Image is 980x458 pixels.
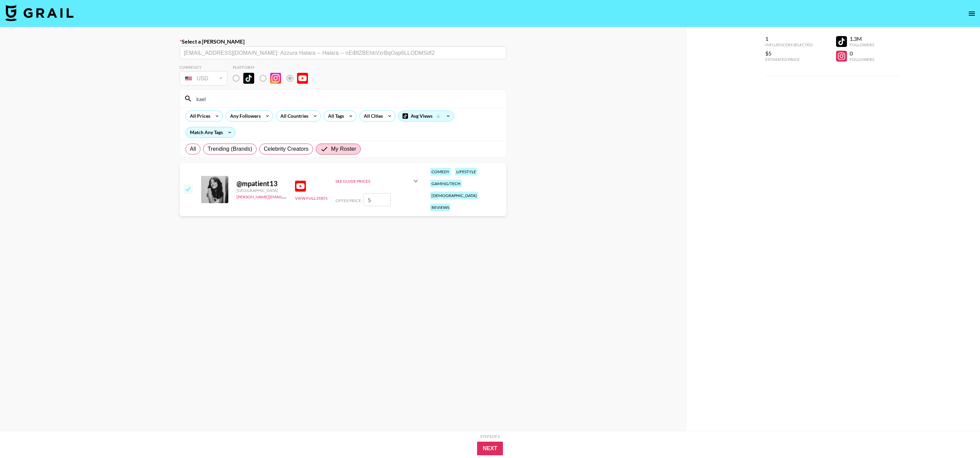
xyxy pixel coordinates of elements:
img: YouTube [297,73,308,84]
div: comedy [430,168,451,176]
div: reviews [430,203,451,211]
div: USD [181,72,226,84]
input: 6,500 [363,193,391,206]
div: Followers [850,57,874,62]
span: My Roster [331,145,356,153]
div: Remove selected talent to change your currency [180,70,227,87]
input: Search by User Name [192,93,502,104]
div: Avg Views [398,111,454,121]
button: View Full Stats [295,196,327,201]
div: Estimated Price [765,57,813,62]
img: YouTube [295,181,306,192]
a: [PERSON_NAME][EMAIL_ADDRESS][DOMAIN_NAME] [236,193,337,199]
div: All Prices [186,111,212,121]
img: Grail Talent [5,5,73,21]
span: Celebrity Creators [264,145,309,153]
div: Any Followers [226,111,262,121]
div: Platform [233,65,313,70]
div: All Cities [360,111,384,121]
label: Select a [PERSON_NAME] [180,38,506,45]
div: gaming/tech [430,180,462,187]
div: [GEOGRAPHIC_DATA] [236,188,287,193]
div: 1.3M [850,35,874,42]
span: Trending (Brands) [208,145,252,153]
img: Instagram [270,73,281,84]
div: 1 [765,35,813,42]
img: TikTok [243,73,254,84]
div: @ mpatient13 [236,179,287,188]
button: open drawer [965,7,979,20]
div: See Guide Prices [336,179,412,184]
div: Remove selected talent to change platforms [233,71,313,85]
div: All Tags [324,111,345,121]
div: Followers [850,42,874,47]
div: [DEMOGRAPHIC_DATA] [430,192,478,199]
div: Currency [180,65,227,70]
span: All [190,145,196,153]
div: $5 [765,50,813,57]
div: Influencers Selected [765,42,813,47]
div: See Guide Prices [336,173,420,189]
div: Step 1 of 2 [480,434,500,439]
div: 0 [850,50,874,57]
span: Offer Price: [336,198,362,203]
div: lifestyle [455,168,477,176]
button: Next [477,442,503,455]
div: All Countries [276,111,310,121]
div: Match Any Tags [186,127,235,137]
